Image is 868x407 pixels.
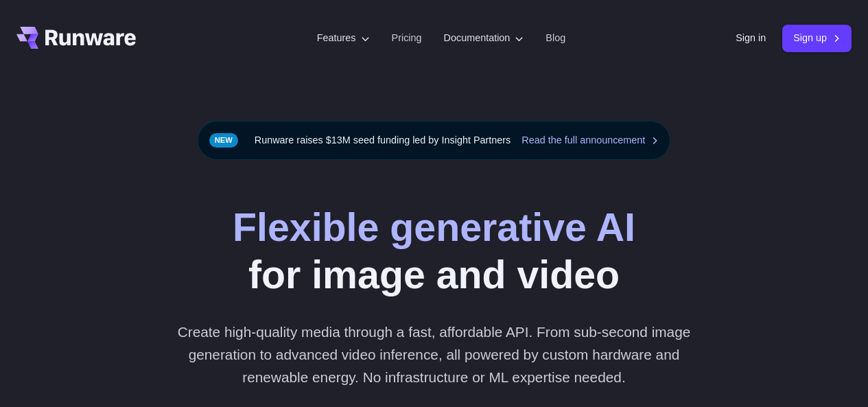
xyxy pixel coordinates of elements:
[782,25,852,51] a: Sign up
[167,321,701,389] p: Create high-quality media through a fast, affordable API. From sub-second image generation to adv...
[444,30,524,46] label: Documentation
[521,132,659,148] a: Read the full announcement
[546,30,565,46] a: Blog
[233,204,635,299] h1: for image and video
[317,30,370,46] label: Features
[198,121,671,160] div: Runware raises $13M seed funding led by Insight Partners
[16,27,136,49] a: Go to /
[233,205,635,249] strong: Flexible generative AI
[736,30,766,46] a: Sign in
[392,30,422,46] a: Pricing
